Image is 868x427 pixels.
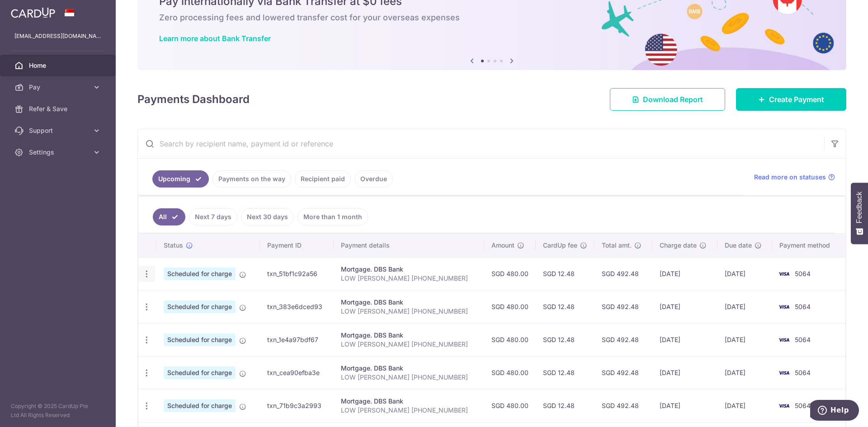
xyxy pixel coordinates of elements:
[260,323,334,356] td: txn_1e4a97bdf67
[341,307,477,316] p: LOW [PERSON_NAME] [PHONE_NUMBER]
[795,303,811,310] span: 5064
[484,257,536,290] td: SGD 480.00
[260,290,334,323] td: txn_383e6dced93
[775,400,793,411] img: Bank Card
[717,257,772,290] td: [DATE]
[594,290,652,323] td: SGD 492.48
[164,333,236,346] span: Scheduled for charge
[341,331,477,340] div: Mortgage. DBS Bank
[484,356,536,389] td: SGD 480.00
[536,323,594,356] td: SGD 12.48
[772,234,845,257] th: Payment method
[341,298,477,307] div: Mortgage. DBS Bank
[260,234,334,257] th: Payment ID
[29,104,89,113] span: Refer & Save
[754,173,826,182] span: Read more on statuses
[164,267,236,280] span: Scheduled for charge
[717,323,772,356] td: [DATE]
[810,400,859,422] iframe: Opens a widget where you can find more information
[334,234,484,257] th: Payment details
[536,389,594,422] td: SGD 12.48
[341,265,477,274] div: Mortgage. DBS Bank
[775,268,793,279] img: Bank Card
[775,367,793,378] img: Bank Card
[594,356,652,389] td: SGD 492.48
[341,406,477,415] p: LOW [PERSON_NAME] [PHONE_NUMBER]
[341,340,477,349] p: LOW [PERSON_NAME] [PHONE_NUMBER]
[11,7,55,18] img: CardUp
[341,364,477,373] div: Mortgage. DBS Bank
[717,356,772,389] td: [DATE]
[594,389,652,422] td: SGD 492.48
[29,61,89,70] span: Home
[769,94,824,105] span: Create Payment
[159,34,271,43] a: Learn more about Bank Transfer
[153,208,185,225] a: All
[543,241,577,250] span: CardUp fee
[137,91,250,108] h4: Payments Dashboard
[212,170,291,188] a: Payments on the way
[851,183,868,244] button: Feedback - Show survey
[795,402,811,409] span: 5064
[138,129,824,158] input: Search by recipient name, payment id or reference
[341,397,477,406] div: Mortgage. DBS Bank
[643,94,703,105] span: Download Report
[536,257,594,290] td: SGD 12.48
[297,208,368,225] a: More than 1 month
[491,241,514,250] span: Amount
[14,32,101,41] p: [EMAIL_ADDRESS][DOMAIN_NAME]
[164,399,236,412] span: Scheduled for charge
[717,389,772,422] td: [DATE]
[602,241,632,250] span: Total amt.
[594,257,652,290] td: SGD 492.48
[159,12,825,23] h6: Zero processing fees and lowered transfer cost for your overseas expenses
[652,323,718,356] td: [DATE]
[484,389,536,422] td: SGD 480.00
[855,192,863,223] span: Feedback
[775,301,793,312] img: Bank Card
[717,290,772,323] td: [DATE]
[660,241,697,250] span: Charge date
[652,389,718,422] td: [DATE]
[610,88,725,111] a: Download Report
[164,241,183,250] span: Status
[189,208,237,225] a: Next 7 days
[341,373,477,382] p: LOW [PERSON_NAME] [PHONE_NUMBER]
[29,148,89,157] span: Settings
[594,323,652,356] td: SGD 492.48
[164,300,236,313] span: Scheduled for charge
[260,257,334,290] td: txn_51bf1c92a56
[354,170,393,188] a: Overdue
[484,290,536,323] td: SGD 480.00
[795,336,811,343] span: 5064
[260,389,334,422] td: txn_71b9c3a2993
[484,323,536,356] td: SGD 480.00
[241,208,294,225] a: Next 30 days
[795,270,811,277] span: 5064
[260,356,334,389] td: txn_cea90efba3e
[754,173,835,182] a: Read more on statuses
[536,290,594,323] td: SGD 12.48
[652,257,718,290] td: [DATE]
[536,356,594,389] td: SGD 12.48
[152,170,209,188] a: Upcoming
[795,369,811,376] span: 5064
[775,334,793,345] img: Bank Card
[164,366,236,379] span: Scheduled for charge
[295,170,351,188] a: Recipient paid
[652,356,718,389] td: [DATE]
[652,290,718,323] td: [DATE]
[341,274,477,283] p: LOW [PERSON_NAME] [PHONE_NUMBER]
[725,241,752,250] span: Due date
[29,126,89,135] span: Support
[29,83,89,92] span: Pay
[736,88,846,111] a: Create Payment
